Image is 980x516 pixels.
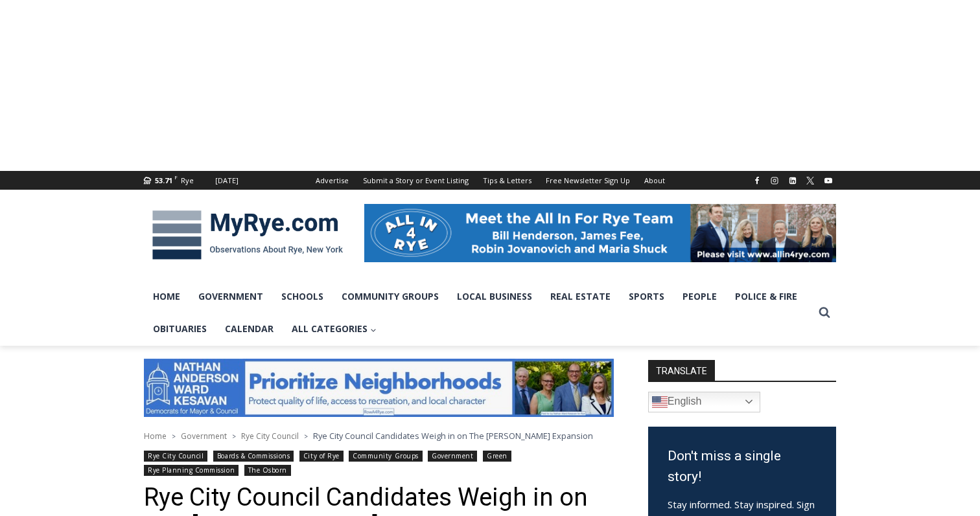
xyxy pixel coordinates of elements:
a: Rye City Council [144,451,207,462]
span: > [304,432,308,441]
a: Boards & Commissions [213,451,294,462]
a: Real Estate [541,280,620,313]
div: [DATE] [215,175,239,186]
nav: Secondary Navigation [309,171,672,190]
a: Rye City Council [241,431,299,442]
a: Free Newsletter Sign Up [539,171,637,190]
span: > [232,432,236,441]
img: en [652,394,668,410]
a: Advertise [309,171,356,190]
h3: Don't miss a single story! [668,446,817,487]
a: All Categories [283,313,386,345]
span: > [172,432,176,441]
a: About [637,171,672,190]
a: People [673,280,726,313]
div: Rye [181,175,194,186]
a: Rye Planning Commission [144,465,239,476]
img: MyRye.com [144,201,351,269]
a: Police & Fire [726,280,806,313]
a: Government [189,280,272,313]
a: Community Groups [349,451,422,462]
a: Instagram [767,173,782,188]
a: Government [428,451,477,462]
a: Submit a Story or Event Listing [356,171,476,190]
nav: Primary Navigation [144,280,813,346]
a: X [802,173,818,188]
a: Obituaries [144,313,216,345]
a: Sports [620,280,673,313]
button: View Search Form [813,301,836,324]
span: Rye City Council Candidates Weigh in on The [PERSON_NAME] Expansion [313,430,593,442]
nav: Breadcrumbs [144,429,614,442]
a: Community Groups [332,280,448,313]
a: Linkedin [785,173,800,188]
a: Local Business [448,280,541,313]
a: Green [483,451,511,462]
a: Calendar [216,313,283,345]
a: Facebook [749,173,765,188]
a: Home [144,431,167,442]
strong: TRANSLATE [648,360,715,381]
img: All in for Rye [364,204,836,262]
a: YouTube [821,173,836,188]
a: English [648,392,760,412]
a: Home [144,280,189,313]
span: All Categories [292,322,377,336]
a: Schools [272,280,332,313]
a: City of Rye [299,451,344,462]
a: Tips & Letters [476,171,539,190]
a: The Osborn [244,465,291,476]
span: F [174,174,178,181]
span: 53.71 [155,175,172,185]
a: Government [181,431,227,442]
